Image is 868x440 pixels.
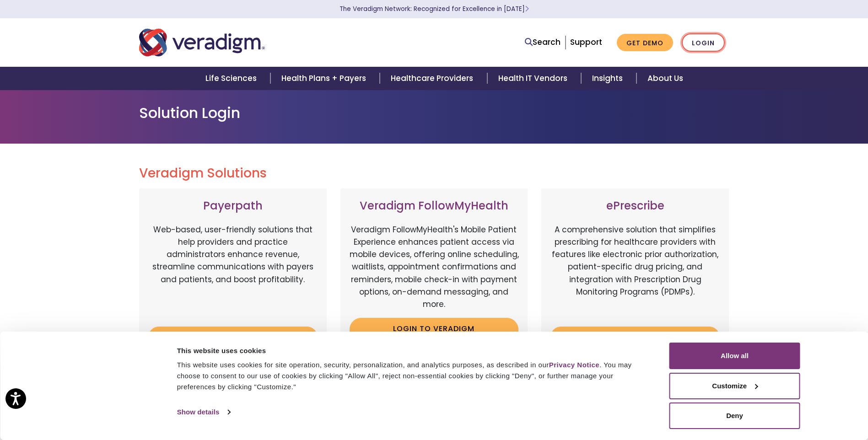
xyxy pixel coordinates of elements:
a: Support [570,37,602,48]
a: Search [525,36,561,48]
iframe: Drift Chat Widget [692,374,857,429]
a: Show details [177,405,230,419]
a: Login to Veradigm FollowMyHealth [350,318,519,348]
h2: Veradigm Solutions [139,166,729,181]
a: Get Demo [617,34,673,52]
span: Learn More [525,5,529,13]
p: Veradigm FollowMyHealth's Mobile Patient Experience enhances patient access via mobile devices, o... [350,224,519,311]
a: Insights [581,67,636,90]
a: Life Sciences [194,67,270,90]
a: About Us [636,67,694,90]
div: This website uses cookies [177,345,649,356]
h1: Solution Login [139,104,729,122]
a: Healthcare Providers [380,67,487,90]
a: Health Plans + Payers [270,67,380,90]
h3: ePrescribe [550,199,720,213]
p: A comprehensive solution that simplifies prescribing for healthcare providers with features like ... [550,224,720,320]
a: Login [682,33,725,52]
h3: Veradigm FollowMyHealth [350,199,519,213]
a: The Veradigm Network: Recognized for Excellence in [DATE]Learn More [340,5,529,13]
a: Login to Payerpath [148,327,318,348]
a: Login to ePrescribe [550,327,720,348]
h3: Payerpath [148,199,318,213]
a: Privacy Notice [549,361,599,369]
a: Health IT Vendors [487,67,581,90]
button: Customize [669,373,800,399]
button: Deny [669,402,800,429]
div: This website uses cookies for site operation, security, personalization, and analytics purposes, ... [177,360,649,392]
button: Allow all [669,343,800,369]
p: Web-based, user-friendly solutions that help providers and practice administrators enhance revenu... [148,224,318,320]
img: Veradigm logo [139,27,265,58]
